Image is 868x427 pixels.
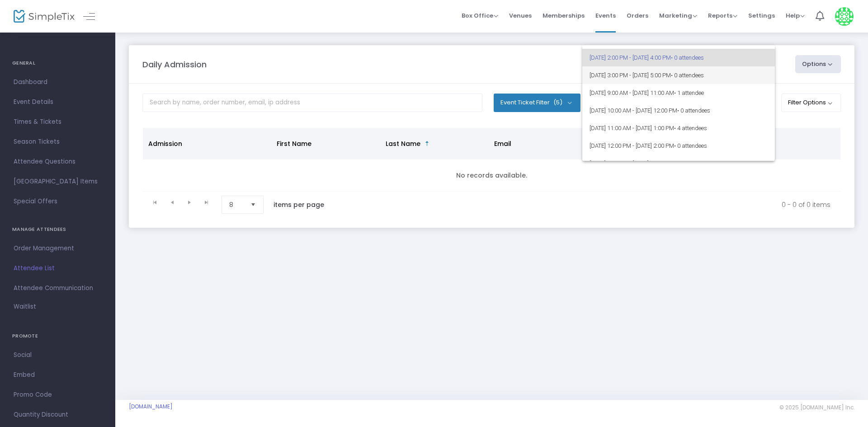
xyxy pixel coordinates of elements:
span: [DATE] 9:00 AM - [DATE] 11:00 AM [590,84,768,102]
span: • 0 attendees [677,107,710,114]
span: [DATE] 2:00 PM - [DATE] 4:00 PM [590,49,768,66]
span: • 0 attendees [674,142,707,149]
span: • 0 attendees [671,72,704,79]
span: [DATE] 11:00 AM - [DATE] 1:00 PM [590,119,768,137]
span: • 1 attendee [674,89,704,96]
span: • 0 attendees [671,160,704,167]
span: [DATE] 12:00 PM - [DATE] 2:00 PM [590,137,768,155]
span: [DATE] 1:00 PM - [DATE] 3:00 PM [590,155,768,172]
span: • 0 attendees [671,54,704,61]
span: [DATE] 3:00 PM - [DATE] 5:00 PM [590,66,768,84]
span: [DATE] 10:00 AM - [DATE] 12:00 PM [590,102,768,119]
span: • 4 attendees [674,125,707,131]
